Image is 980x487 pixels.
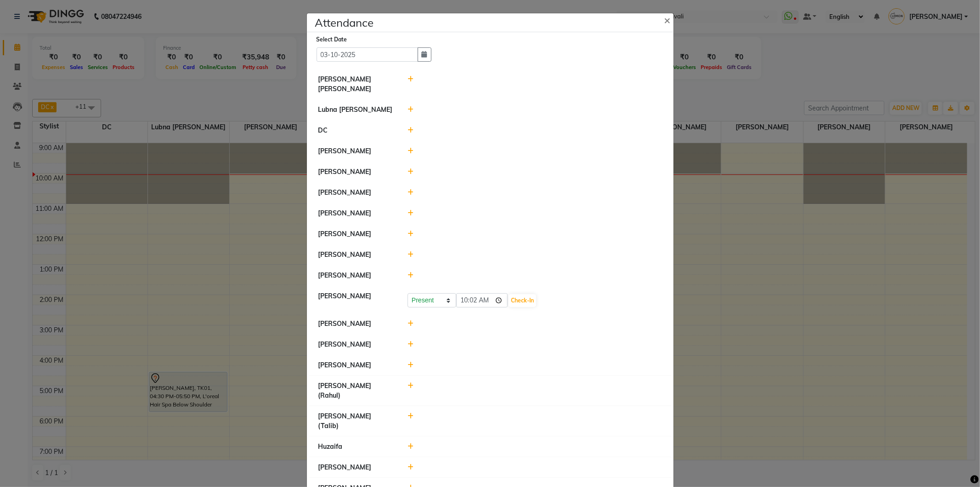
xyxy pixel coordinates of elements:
[312,229,401,239] div: [PERSON_NAME]
[509,294,536,307] button: Check-In
[657,7,680,33] button: Close
[312,381,401,400] div: [PERSON_NAME] (Rahul)
[312,126,401,135] div: DC
[312,360,401,370] div: [PERSON_NAME]
[312,250,401,260] div: [PERSON_NAME]
[312,271,401,280] div: [PERSON_NAME]
[317,47,418,62] input: Select date
[664,13,671,27] span: ×
[312,340,401,349] div: [PERSON_NAME]
[312,442,401,452] div: Huzaifa
[312,463,401,472] div: [PERSON_NAME]
[317,35,347,44] label: Select Date
[312,412,401,431] div: [PERSON_NAME] (Talib)
[312,188,401,197] div: [PERSON_NAME]
[312,75,401,94] div: [PERSON_NAME] [PERSON_NAME]
[312,146,401,156] div: [PERSON_NAME]
[312,167,401,177] div: [PERSON_NAME]
[312,209,401,218] div: [PERSON_NAME]
[315,14,374,31] h4: Attendance
[312,319,401,329] div: [PERSON_NAME]
[312,105,401,115] div: Lubna [PERSON_NAME]
[312,291,401,308] div: [PERSON_NAME]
